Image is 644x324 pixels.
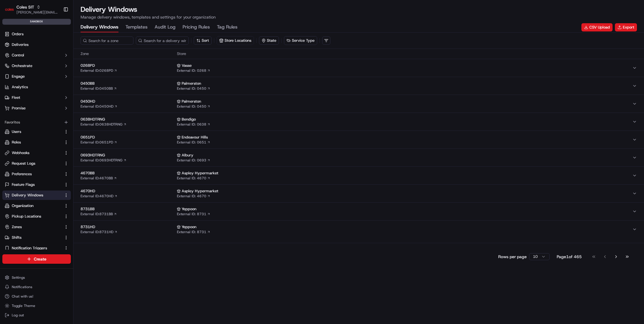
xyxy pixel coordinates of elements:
[73,113,644,131] button: 0638HDTRNGExternal ID:0638HDTRNG BendigoExternal ID: 0638
[16,4,34,10] button: Coles SIT
[2,201,71,211] button: Organization
[2,222,71,232] button: Zones
[34,256,46,262] span: Create
[73,221,644,238] button: 8731HDExternal ID:8731HD YeppoonExternal ID: 8731
[177,140,210,145] a: External ID: 0651
[217,36,254,45] button: Store Locations
[2,61,71,71] button: Orchestrate
[81,158,127,163] a: External ID:0693HDTRNG
[5,140,61,145] a: Roles
[73,167,644,184] button: 4670BBExternal ID:4670BB Aspley HypermarketExternal ID: 4670
[182,153,193,158] span: Albury
[182,117,196,122] span: Bendigo
[217,22,237,32] button: Tag Rules
[81,212,117,216] a: External ID:8731BB
[12,294,33,299] span: Chat with us!
[2,283,71,291] button: Notifications
[73,149,644,166] button: 0693HDTRNGExternal ID:0693HDTRNG AlburyExternal ID: 0693
[73,77,644,95] button: 0450BBExternal ID:0450BB PalmerstonExternal ID: 0450
[12,171,32,177] span: Preferences
[194,36,212,45] button: Sort
[12,235,21,240] span: Shifts
[182,63,192,68] span: Vasse
[5,193,61,198] a: Delivery Windows
[177,68,210,73] a: External ID: 0268
[12,31,24,37] span: Orders
[5,182,61,187] a: Feature Flags
[81,86,117,91] a: External ID:0450BB
[81,153,175,158] span: 0693HDTRNG
[81,117,175,122] span: 0638HDTRNG
[136,36,189,45] input: Search for a delivery window
[12,140,21,145] span: Roles
[12,150,29,156] span: Webhooks
[81,171,175,176] span: 4670BB
[81,36,133,45] input: Search for a zone
[615,23,637,31] button: Export
[217,36,254,45] button: Store Locations
[2,19,71,25] div: sandbox
[126,22,148,32] button: Templates
[81,206,175,212] span: 8731BB
[12,106,26,111] span: Promise
[16,10,58,15] button: [PERSON_NAME][EMAIL_ADDRESS][DOMAIN_NAME]
[581,23,613,31] button: CSV Upload
[2,233,71,242] button: Shifts
[2,51,71,60] button: Control
[12,285,32,289] span: Notifications
[81,104,118,109] a: External ID:0450HD
[2,40,71,49] a: Deliveries
[12,129,21,134] span: Users
[182,171,218,176] span: Aspley Hypermarket
[5,214,61,219] a: Pickup Locations
[182,206,196,212] span: Yeppoon
[2,302,71,310] button: Toggle Theme
[81,188,175,194] span: 4670HD
[81,230,118,234] a: External ID:8731HD
[81,14,216,20] p: Manage delivery windows, templates and settings for your organization
[81,51,175,56] span: Zone
[12,214,41,219] span: Pickup Locations
[73,59,644,77] button: 0268PDExternal ID:0268PD VasseExternal ID: 0268
[12,84,28,90] span: Analytics
[2,273,71,282] button: Settings
[2,254,71,264] button: Create
[73,131,644,148] button: 0651PDExternal ID:0651PD Endeavour HillsExternal ID: 0651
[177,230,210,234] a: External ID: 8731
[2,159,71,168] button: Request Logs
[5,203,61,208] a: Organization
[177,104,210,109] a: External ID: 0450
[2,93,71,102] button: Fleet
[177,86,210,91] a: External ID: 0450
[182,135,208,140] span: Endeavour Hills
[12,182,35,187] span: Feature Flags
[73,185,644,202] button: 4670HDExternal ID:4670HD Aspley HypermarketExternal ID: 4670
[2,118,71,127] div: Favorites
[155,22,175,32] button: Audit Log
[12,203,34,208] span: Organization
[2,148,71,158] button: Webhooks
[177,51,637,56] span: Store
[5,129,61,134] a: Users
[177,212,210,216] a: External ID: 8731
[2,72,71,81] button: Engage
[73,203,644,220] button: 8731BBExternal ID:8731BB YeppoonExternal ID: 8731
[2,29,71,39] a: Orders
[2,82,71,92] a: Analytics
[5,5,14,14] img: Coles SIT
[182,188,218,194] span: Aspley Hypermarket
[81,22,118,32] button: Delivery Windows
[2,169,71,179] button: Preferences
[12,74,25,79] span: Engage
[81,194,118,198] a: External ID:4670HD
[5,171,61,177] a: Preferences
[5,224,61,230] a: Zones
[2,191,71,200] button: Delivery Windows
[5,235,61,240] a: Shifts
[81,135,175,140] span: 0651PD
[182,81,201,86] span: Palmerston
[259,36,279,45] button: State
[12,275,25,280] span: Settings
